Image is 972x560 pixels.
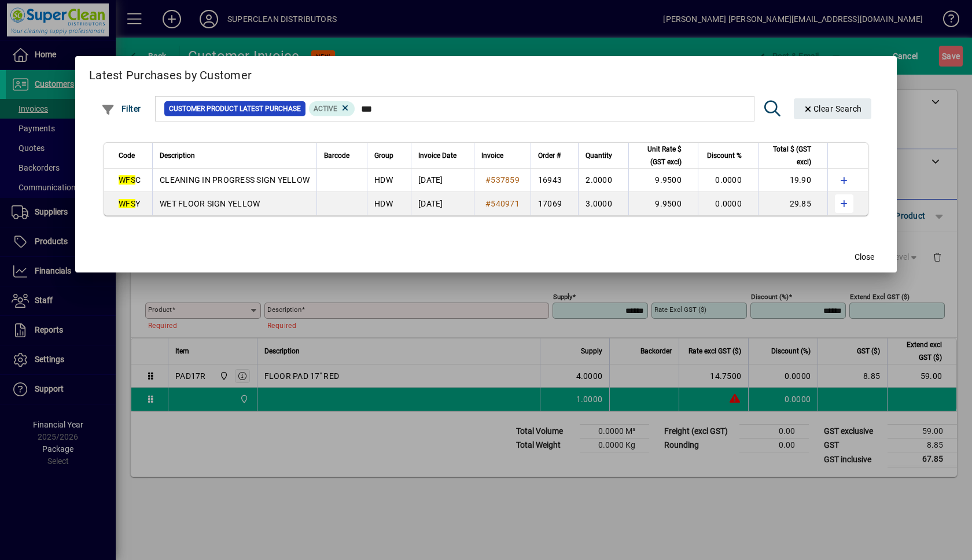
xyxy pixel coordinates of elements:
[411,169,474,192] td: [DATE]
[765,143,811,168] span: Total $ (GST excl)
[636,143,692,168] div: Unit Rate $ (GST excl)
[374,149,393,162] span: Group
[578,192,628,215] td: 3.0000
[538,149,571,162] div: Order #
[803,104,862,113] span: Clear Search
[485,175,491,185] span: #
[160,199,260,208] span: WET FLOOR SIGN YELLOW
[531,169,578,192] td: 16943
[765,143,822,168] div: Total $ (GST excl)
[119,199,135,208] em: WFS
[160,175,310,185] span: CLEANING IN PROGRESS SIGN YELLOW
[101,104,141,113] span: Filter
[160,149,195,162] span: Description
[628,169,698,192] td: 9.9500
[481,149,503,162] span: Invoice
[324,149,349,162] span: Barcode
[491,199,520,208] span: 540971
[485,199,491,208] span: #
[628,192,698,215] td: 9.9500
[374,149,404,162] div: Group
[578,169,628,192] td: 2.0000
[698,169,758,192] td: 0.0000
[418,149,467,162] div: Invoice Date
[531,192,578,215] td: 17069
[636,143,682,168] span: Unit Rate $ (GST excl)
[418,149,456,162] span: Invoice Date
[119,149,135,162] span: Code
[481,149,524,162] div: Invoice
[119,175,141,185] span: C
[481,197,524,210] a: #540971
[707,149,742,162] span: Discount %
[758,192,827,215] td: 29.85
[758,169,827,192] td: 19.90
[374,199,393,208] span: HDW
[586,149,612,162] span: Quantity
[411,192,474,215] td: [DATE]
[374,175,393,185] span: HDW
[309,101,355,116] mat-chip: Product Activation Status: Active
[586,149,623,162] div: Quantity
[119,149,145,162] div: Code
[119,199,140,208] span: Y
[481,174,524,186] a: #537859
[169,103,301,115] span: Customer Product Latest Purchase
[846,247,883,268] button: Close
[98,98,144,119] button: Filter
[119,175,135,185] em: WFS
[160,149,310,162] div: Description
[698,192,758,215] td: 0.0000
[324,149,360,162] div: Barcode
[314,105,337,113] span: Active
[855,251,874,263] span: Close
[538,149,561,162] span: Order #
[705,149,752,162] div: Discount %
[794,98,871,119] button: Clear
[75,56,897,90] h2: Latest Purchases by Customer
[491,175,520,185] span: 537859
